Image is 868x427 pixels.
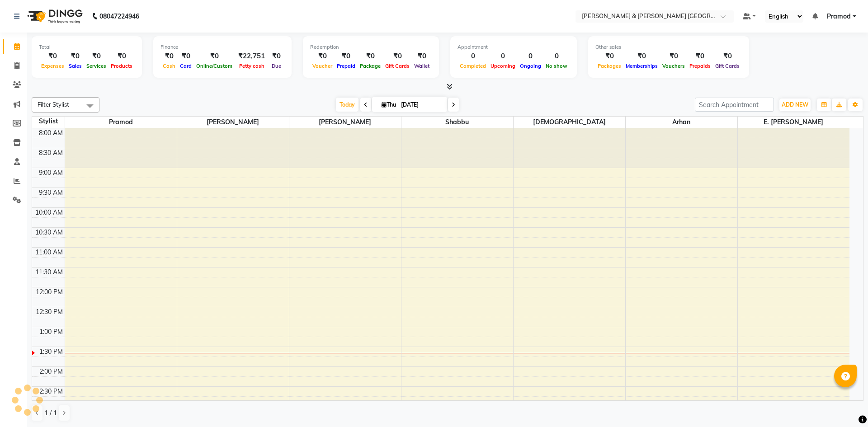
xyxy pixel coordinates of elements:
div: 0 [543,51,570,61]
span: Pramod [827,12,851,21]
div: ₹0 [687,51,713,61]
span: Wallet [412,63,432,69]
span: [PERSON_NAME] [177,117,289,128]
div: 2:30 PM [38,387,65,396]
div: ₹0 [660,51,687,61]
input: Search Appointment [695,98,774,112]
span: Today [336,98,359,112]
span: Shabbu [401,117,513,128]
span: Thu [379,101,398,108]
span: Arhan [626,117,737,128]
span: [DEMOGRAPHIC_DATA] [514,117,625,128]
div: ₹0 [84,51,108,61]
div: ₹0 [194,51,235,61]
span: 1 / 1 [44,408,57,418]
div: 9:00 AM [37,168,65,178]
div: ₹0 [623,51,660,61]
div: 0 [488,51,518,61]
div: Redemption [310,43,432,51]
span: ADD NEW [782,101,808,108]
div: ₹0 [39,51,66,61]
span: Online/Custom [194,63,235,69]
div: ₹0 [412,51,432,61]
div: 8:30 AM [37,148,65,158]
div: ₹0 [310,51,335,61]
div: ₹0 [595,51,623,61]
div: Finance [160,43,284,51]
span: Prepaid [335,63,358,69]
div: Appointment [458,43,570,51]
div: ₹0 [160,51,178,61]
span: Card [178,63,194,69]
span: Services [84,63,108,69]
span: Filter Stylist [38,101,69,108]
span: Completed [458,63,488,69]
span: Package [358,63,383,69]
div: 0 [458,51,488,61]
div: ₹22,751 [235,51,269,61]
div: 0 [518,51,543,61]
span: Expenses [39,63,66,69]
div: 10:30 AM [33,228,65,237]
div: ₹0 [358,51,383,61]
div: 11:30 AM [33,267,65,277]
span: Pramod [65,117,177,128]
span: Packages [595,63,623,69]
div: 11:00 AM [33,248,65,257]
div: ₹0 [383,51,412,61]
input: 2025-09-04 [398,98,443,112]
div: 9:30 AM [37,188,65,197]
div: ₹0 [108,51,135,61]
button: ADD NEW [779,99,811,111]
div: ₹0 [335,51,358,61]
div: ₹0 [66,51,84,61]
span: Due [269,63,283,69]
span: Vouchers [660,63,687,69]
span: Gift Cards [383,63,412,69]
span: Voucher [310,63,335,69]
div: ₹0 [269,51,284,61]
span: Prepaids [687,63,713,69]
span: Products [108,63,135,69]
div: ₹0 [178,51,194,61]
img: logo [23,4,85,29]
div: 12:30 PM [34,307,65,317]
span: No show [543,63,570,69]
span: Cash [160,63,178,69]
div: 10:00 AM [33,208,65,217]
span: Sales [66,63,84,69]
span: Upcoming [488,63,518,69]
div: 1:00 PM [38,327,65,337]
div: 1:30 PM [38,347,65,357]
span: Ongoing [518,63,543,69]
span: E. [PERSON_NAME] [738,117,850,128]
div: 2:00 PM [38,367,65,376]
div: Total [39,43,135,51]
b: 08047224946 [99,4,139,29]
div: Other sales [595,43,742,51]
div: ₹0 [713,51,742,61]
span: Gift Cards [713,63,742,69]
div: 8:00 AM [37,128,65,138]
span: [PERSON_NAME] [289,117,401,128]
div: 12:00 PM [34,287,65,297]
span: Petty cash [237,63,267,69]
span: Memberships [623,63,660,69]
div: Stylist [32,117,65,126]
